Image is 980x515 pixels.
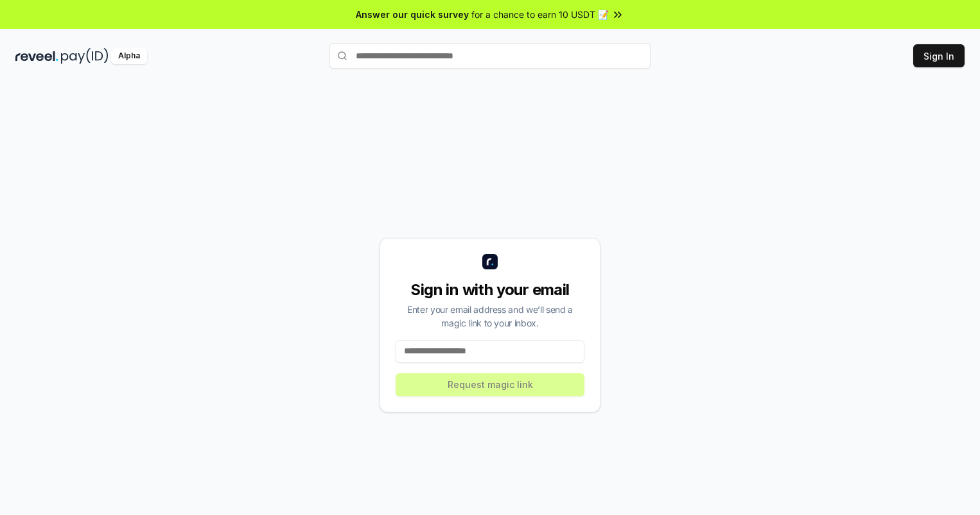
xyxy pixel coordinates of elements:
div: Alpha [111,48,147,64]
img: logo_small [482,254,498,269]
img: pay_id [61,48,109,64]
span: for a chance to earn 10 USDT 📝 [471,8,609,21]
div: Enter your email address and we’ll send a magic link to your inbox. [396,303,584,330]
span: Answer our quick survey [356,8,469,21]
div: Sign in with your email [396,280,584,300]
button: Sign In [913,44,965,67]
img: reveel_dark [15,48,58,64]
